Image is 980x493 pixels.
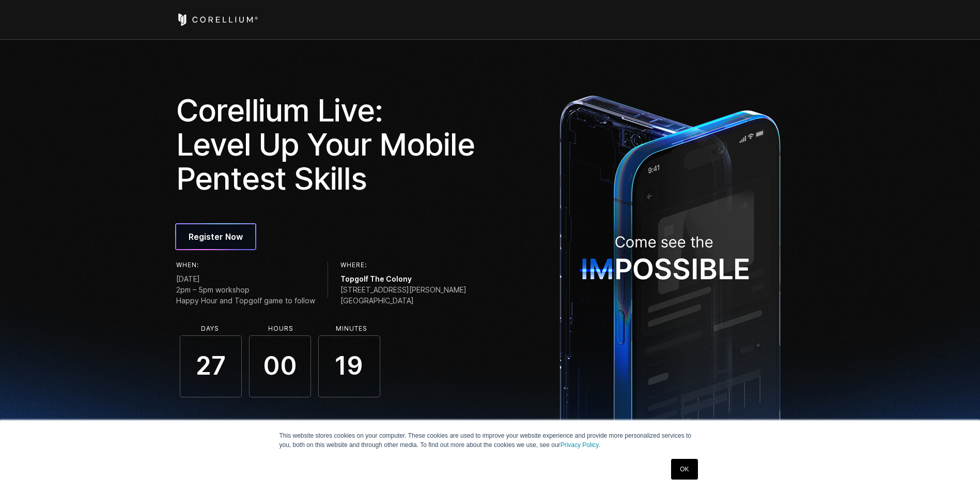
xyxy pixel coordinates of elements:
span: 19 [318,335,380,397]
a: Privacy Policy. [561,441,600,449]
h1: Corellium Live: Level Up Your Mobile Pentest Skills [176,93,483,195]
span: 27 [180,335,242,397]
h6: When: [176,261,315,269]
a: Register Now [176,224,255,249]
span: 2pm – 5pm workshop Happy Hour and Topgolf game to follow [176,284,315,306]
li: Hours [250,325,312,332]
h6: Where: [340,261,466,269]
span: [STREET_ADDRESS][PERSON_NAME] [GEOGRAPHIC_DATA] [340,284,466,306]
span: Register Now [189,230,243,243]
p: This website stores cookies on your computer. These cookies are used to improve your website expe... [279,431,701,450]
li: Days [179,325,241,332]
span: 00 [249,335,311,397]
a: OK [671,459,697,480]
li: Minutes [321,325,383,332]
a: Corellium Home [176,13,258,26]
img: ImpossibleDevice_1x [554,89,786,451]
span: [DATE] [176,273,315,284]
span: Topgolf The Colony [340,273,466,284]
